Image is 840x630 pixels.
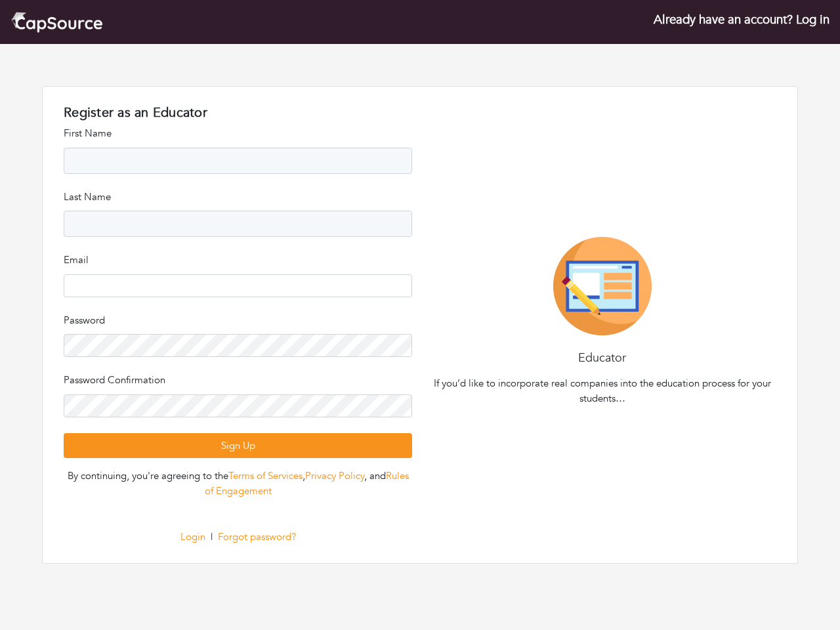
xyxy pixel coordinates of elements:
[553,237,652,335] img: Educator-Icon-31d5a1e457ca3f5474c6b92ab10a5d5101c9f8fbafba7b88091835f1a8db102f.png
[228,469,303,482] a: Terms of Services
[64,105,412,121] h1: Register as an Educator
[64,190,412,205] p: Last Name
[654,11,829,28] a: Already have an account? Log in
[428,351,776,366] h4: Educator
[64,313,412,328] p: Password
[10,10,103,33] img: cap_logo.png
[211,530,213,543] span: |
[64,126,412,141] p: First Name
[305,469,364,482] a: Privacy Policy
[64,253,412,268] p: Email
[180,530,205,543] a: Login
[64,433,412,459] button: Sign Up
[205,469,409,497] a: Rules of Engagement
[64,373,412,388] p: Password Confirmation
[64,469,412,498] div: By continuing, you're agreeing to the , , and
[428,376,776,406] p: If you’d like to incorporate real companies into the education process for your students…
[218,530,296,543] a: Forgot password?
